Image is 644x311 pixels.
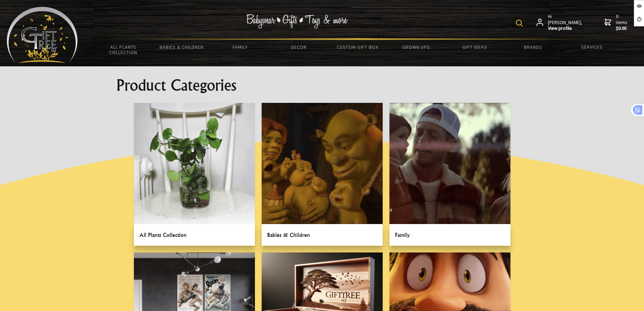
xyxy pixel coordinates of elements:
a: Custom Gift Box [328,40,387,54]
img: product search [516,20,523,26]
span: 0 items [616,13,629,31]
strong: $0.00 [616,25,629,31]
a: All Plants Collection [94,40,152,60]
a: Grown Ups [387,40,445,54]
a: Decor [269,40,328,54]
img: Babywear - Gifts - Toys & more [246,14,348,28]
h1: Product Categories [117,77,528,93]
a: Babies & Children [152,40,211,54]
a: Family [211,40,269,54]
strong: View profile [548,25,583,31]
img: Babyware - Gifts - Toys and more... [7,7,78,63]
a: Services [563,40,621,54]
span: Hi [PERSON_NAME], [548,14,583,31]
a: Brands [504,40,563,54]
a: Hi [PERSON_NAME],View profile [536,14,583,31]
a: 0 items$0.00 [604,14,629,31]
a: Gift Ideas [445,40,504,54]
